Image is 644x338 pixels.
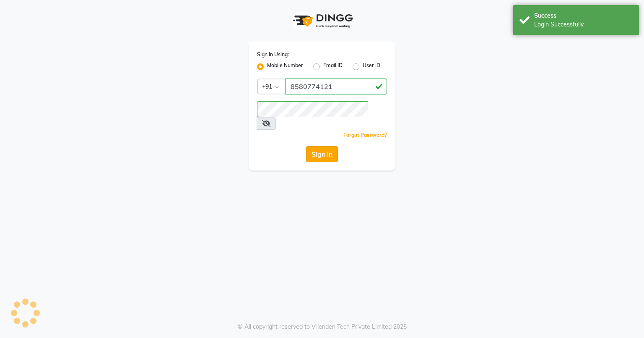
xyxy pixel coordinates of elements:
label: User ID [363,62,380,72]
button: Sign In [306,146,338,162]
img: logo1.svg [288,8,356,33]
label: Email ID [323,62,343,72]
label: Mobile Number [267,62,303,72]
div: Success [534,11,633,20]
label: Sign In Using: [257,51,289,58]
a: Forgot Password? [343,132,387,138]
div: Login Successfully. [534,20,633,29]
input: Username [285,79,387,94]
input: Username [257,101,368,117]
